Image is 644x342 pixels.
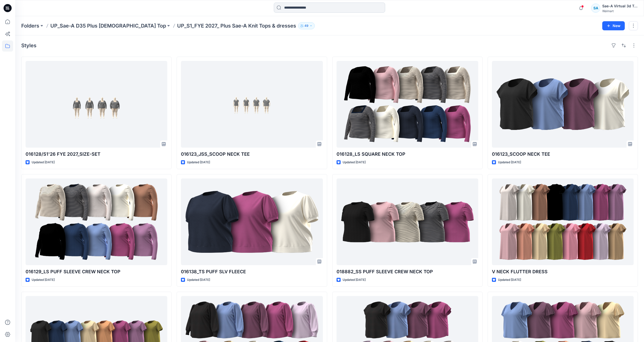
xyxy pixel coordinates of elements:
p: Updated [DATE] [498,277,521,283]
p: 49 [304,23,308,29]
p: Updated [DATE] [343,160,366,165]
p: 016138_TS PUFF SLV FLEECE [181,268,323,275]
div: SA [591,4,600,13]
h4: Styles [21,42,36,49]
p: Updated [DATE] [343,277,366,283]
a: 016123_SCOOP NECK TEE [492,61,634,148]
p: 016129_LS PUFF SLEEVE CREW NECK TOP [26,268,167,275]
p: 016128/S1'26 FYE 2027_SIZE-SET [26,151,167,158]
a: UP_Sae-A D35 Plus [DEMOGRAPHIC_DATA] Top [50,22,166,29]
p: 016123_JSS_SCOOP NECK TEE [181,151,323,158]
p: Updated [DATE] [187,277,210,283]
a: Folders [21,22,39,29]
a: 018882_SS PUFF SLEEVE CREW NECK TOP [337,178,478,265]
button: 49 [298,22,315,29]
a: 016128_LS SQUARE NECK TOP [337,61,478,148]
p: 016128_LS SQUARE NECK TOP [337,151,478,158]
p: Updated [DATE] [32,277,55,283]
p: Updated [DATE] [498,160,521,165]
p: Updated [DATE] [32,160,55,165]
div: Walmart [602,9,638,13]
button: New [602,21,625,30]
p: 016123_SCOOP NECK TEE [492,151,634,158]
p: 018882_SS PUFF SLEEVE CREW NECK TOP [337,268,478,275]
p: Updated [DATE] [187,160,210,165]
a: 016123_JSS_SCOOP NECK TEE [181,61,323,148]
div: Sae-A Virtual 3d Team [602,3,638,9]
p: UP_S1_FYE 2027_ Plus Sae-A Knit Tops & dresses [177,22,296,29]
a: 016138_TS PUFF SLV FLEECE [181,178,323,265]
p: V NECK FLUTTER DRESS [492,268,634,275]
a: V NECK FLUTTER DRESS [492,178,634,265]
a: 016128/S1'26 FYE 2027_SIZE-SET [26,61,167,148]
a: 016129_LS PUFF SLEEVE CREW NECK TOP [26,178,167,265]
